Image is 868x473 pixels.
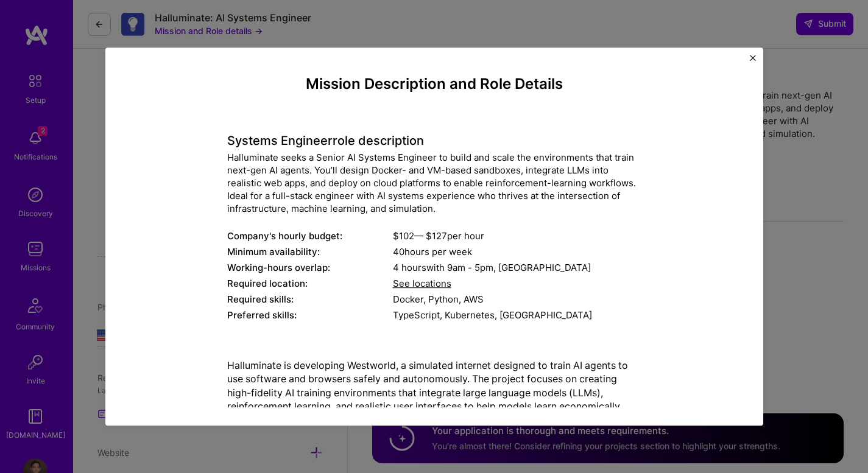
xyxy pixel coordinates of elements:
div: 4 hours with [GEOGRAPHIC_DATA] [393,261,641,274]
span: See locations [393,278,451,289]
div: Docker, Python, AWS [393,293,641,306]
h4: Mission Description and Role Details [227,75,641,93]
div: Required skills: [227,293,393,306]
div: 40 hours per week [393,245,641,258]
div: Required location: [227,277,393,290]
div: TypeScript, Kubernetes, [GEOGRAPHIC_DATA] [393,309,641,321]
div: $ 102 — $ 127 per hour [393,229,641,242]
button: Close [750,55,756,68]
span: 9am - 5pm , [445,262,498,273]
p: Halluminate is developing Westworld, a simulated internet designed to train AI agents to use soft... [227,359,641,427]
div: Preferred skills: [227,309,393,321]
div: Minimum availability: [227,245,393,258]
div: Halluminate seeks a Senior AI Systems Engineer to build and scale the environments that train nex... [227,151,641,215]
h4: Systems Engineer role description [227,133,641,148]
div: Working-hours overlap: [227,261,393,274]
div: Company's hourly budget: [227,229,393,242]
